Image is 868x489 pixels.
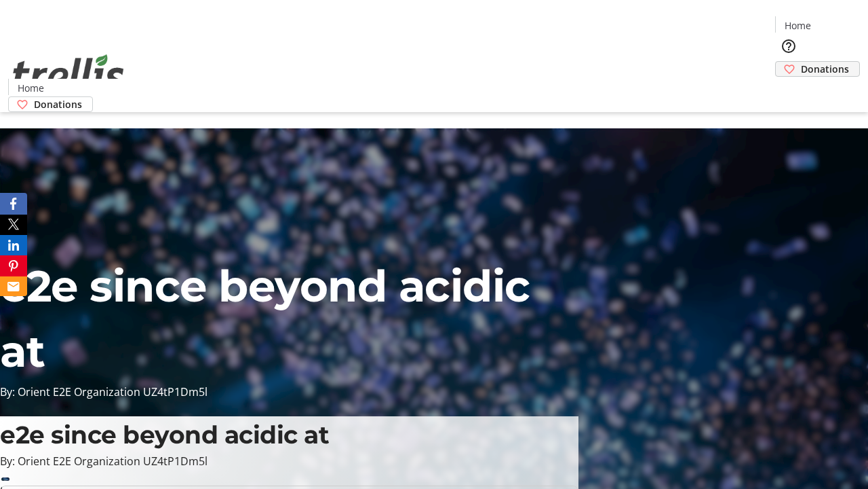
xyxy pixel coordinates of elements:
[775,61,860,77] a: Donations
[8,39,129,107] img: Orient E2E Organization UZ4tP1Dm5l's Logo
[776,18,819,33] a: Home
[785,18,811,33] span: Home
[18,81,44,95] span: Home
[9,81,52,95] a: Home
[34,97,82,111] span: Donations
[775,77,802,104] button: Cart
[775,33,802,60] button: Help
[8,96,93,112] a: Donations
[801,62,849,76] span: Donations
